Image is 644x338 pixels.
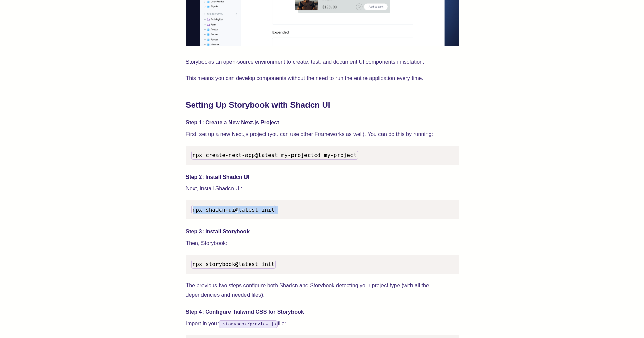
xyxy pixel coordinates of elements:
p: Import in your file: [186,319,459,328]
span: npx create-next-app@latest my-project [193,152,314,158]
h4: Step 1: Create a New Next.js Project [186,119,459,127]
span: npx storybook@latest init [193,261,275,267]
p: This means you can develop components without the need to run the entire application every time. [186,74,459,83]
h4: Step 2: Install Shadcn UI [186,173,459,181]
p: Next, install Shadcn UI: [186,184,459,194]
p: is an open-source environment to create, test, and document UI components in isolation. [186,57,459,67]
h4: Step 4: Configure Tailwind CSS for Storybook [186,308,459,316]
p: Then, Storybook: [186,239,459,248]
p: The previous two steps configure both Shadcn and Storybook detecting your project type (with all ... [186,281,459,300]
a: Storybook [186,59,210,65]
code: .storybook/preview.js [219,320,278,328]
h2: Setting Up Storybook with Shadcn UI [186,99,459,110]
p: First, set up a new Next.js project (you can use other Frameworks as well). You can do this by ru... [186,129,459,139]
h4: Step 3: Install Storybook [186,228,459,236]
code: cd my-project [191,151,358,160]
span: npx shadcn-ui@latest init [193,206,275,213]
